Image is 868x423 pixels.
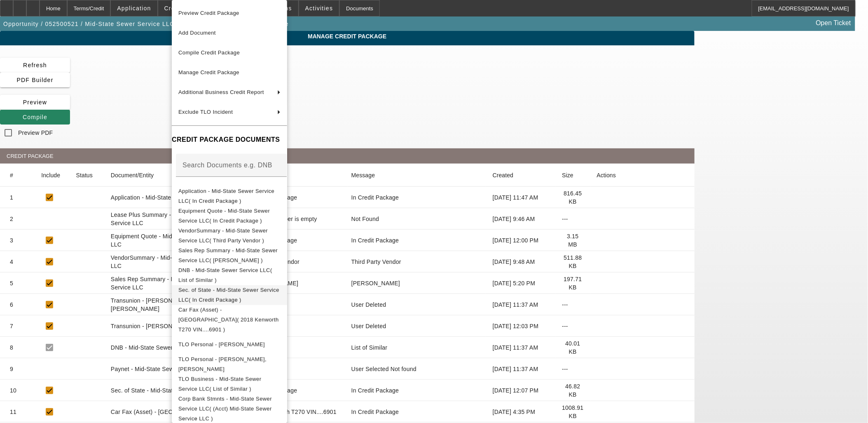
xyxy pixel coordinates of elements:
span: Manage Credit Package [178,69,239,75]
span: VendorSummary - Mid-State Sewer Service LLC( Third Party Vendor ) [178,228,268,244]
span: Add Document [178,30,216,36]
span: TLO Personal - [PERSON_NAME] [178,341,265,348]
button: VendorSummary - Mid-State Sewer Service LLC( Third Party Vendor ) [172,226,287,246]
button: Sec. of State - Mid-State Sewer Service LLC( In Credit Package ) [172,285,287,305]
span: Application - Mid-State Sewer Service LLC( In Credit Package ) [178,188,274,204]
span: Sec. of State - Mid-State Sewer Service LLC( In Credit Package ) [178,287,279,303]
span: TLO Personal - [PERSON_NAME], [PERSON_NAME] [178,356,267,372]
button: DNB - Mid-State Sewer Service LLC( List of Similar ) [172,266,287,285]
span: Compile Credit Package [178,49,240,56]
h4: CREDIT PACKAGE DOCUMENTS [172,135,287,145]
button: Application - Mid-State Sewer Service LLC( In Credit Package ) [172,186,287,206]
button: Sales Rep Summary - Mid-State Sewer Service LLC( Hendrix, Miles ) [172,246,287,266]
span: Car Fax (Asset) - [GEOGRAPHIC_DATA]( 2018 Kenworth T270 VIN....6901 ) [178,307,279,333]
span: Sales Rep Summary - Mid-State Sewer Service LLC( [PERSON_NAME] ) [178,247,278,263]
span: Corp Bank Stmnts - Mid-State Sewer Service LLC( (Acct) Mid-State Sewer Service LLC ) [178,396,272,422]
button: Equipment Quote - Mid-State Sewer Service LLC( In Credit Package ) [172,206,287,226]
span: TLO Business - Mid-State Sewer Service LLC( List of Similar ) [178,376,261,392]
span: DNB - Mid-State Sewer Service LLC( List of Similar ) [178,267,272,283]
mat-label: Search Documents e.g. DNB [182,162,272,169]
button: TLO Personal - Keating-Ehlers, Jamie [172,335,287,355]
span: Equipment Quote - Mid-State Sewer Service LLC( In Credit Package ) [178,208,270,224]
span: Additional Business Credit Report [178,89,264,95]
button: TLO Business - Mid-State Sewer Service LLC( List of Similar ) [172,374,287,394]
span: Preview Credit Package [178,10,239,16]
button: Car Fax (Asset) - Kenworth( 2018 Kenworth T270 VIN....6901 ) [172,305,287,335]
span: Exclude TLO Incident [178,109,233,115]
button: TLO Personal - Keating-Ehlers, Jameson [172,355,287,374]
